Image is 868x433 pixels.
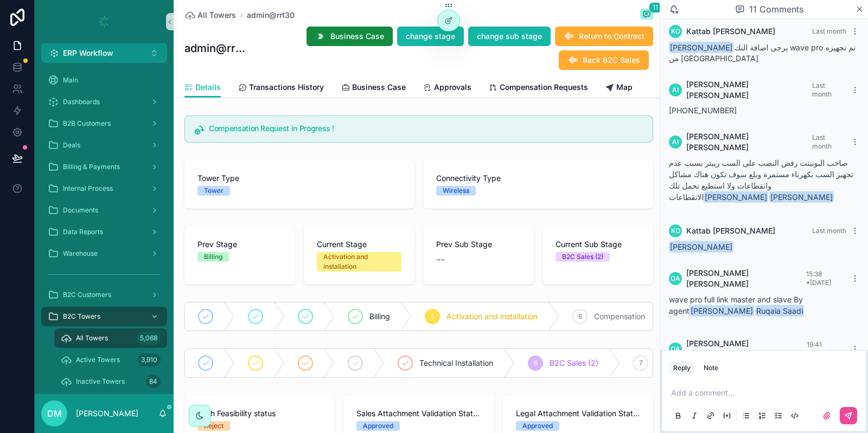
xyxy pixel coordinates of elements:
span: Active Towers [76,356,120,364]
div: B2C Sales (2) [562,252,603,262]
div: Reject [204,421,224,431]
span: 5 [431,312,435,321]
span: Last month [812,81,832,98]
button: Select Button [41,43,167,63]
a: Data Reports [41,222,167,242]
span: All Towers [76,334,108,342]
span: Warehouse [63,249,98,258]
a: Business Case [341,77,406,99]
span: Dashboards [63,98,100,106]
span: Map [616,82,633,93]
span: AI [672,86,679,94]
span: [PERSON_NAME] [669,241,733,253]
div: Approved [363,421,393,431]
span: DM [47,407,62,420]
div: Billing [204,252,222,262]
span: B2B Customers [63,119,111,128]
span: Approvals [434,82,471,93]
button: Business Case [307,27,393,46]
a: Active Towers3,910 [54,350,167,370]
span: Prev Sub Stage [436,239,521,250]
span: -- [436,252,445,267]
div: Tower [204,186,224,196]
button: Note [699,361,723,374]
span: Business Case [352,82,406,93]
span: Last month [812,227,846,235]
span: Legal Attachment Validation Status [516,408,640,419]
span: [PERSON_NAME] [PERSON_NAME] [686,79,812,101]
span: Details [195,82,221,93]
span: Tower Type [197,173,401,184]
span: Last month [812,133,832,150]
span: OA [671,345,680,353]
a: All Towers5,068 [54,328,167,348]
span: Technical Installation [419,358,493,369]
button: Back B2C Sales [559,50,649,70]
span: Inactive Towers [76,377,125,386]
span: Return to Contract [579,31,644,42]
span: [PERSON_NAME] [690,305,754,316]
span: 6 [534,359,538,367]
span: B2C Sales (2) [550,358,598,369]
a: Inactive Towers84 [54,372,167,391]
a: Deals [41,135,167,155]
span: Documents [63,206,98,215]
a: B2C Towers [41,307,167,326]
a: Compensation Requests [489,77,588,99]
span: Compensation [594,311,645,322]
div: Approved [522,421,553,431]
span: Ruqaia Saadi [755,305,804,316]
span: Activation and installation [446,311,538,322]
span: Kattab [PERSON_NAME] [686,225,775,236]
span: Billing [369,311,390,322]
span: Last month [812,27,846,35]
div: Wireless [443,186,469,196]
a: admin@rrt30 [247,10,295,21]
span: Current Stage [317,239,401,250]
a: Main [41,70,167,90]
span: Business Case [330,31,384,42]
a: Transactions History [238,77,324,99]
span: Current Sub Stage [556,239,640,250]
span: Internal Process [63,184,113,193]
span: 15:38 • [DATE] [806,270,831,287]
span: Main [63,76,78,85]
span: change stage [406,31,455,42]
span: Billing & Payments [63,163,120,171]
a: Warehouse [41,244,167,263]
a: Map [605,77,633,99]
a: Internal Process [41,179,167,198]
span: 19:41 • [DATE] [807,340,832,357]
p: صاحب البوبينت رفض النصب على السب ربيتر بسبب عدم تجهيز السب بكهرباء مستمرة وبلغ سوف تكون هناك مشاك... [669,157,859,203]
div: 3,910 [138,353,161,366]
span: [PERSON_NAME] [769,191,834,203]
p: wave pro full link master and slave By agent [669,294,859,316]
div: Activation and installation [323,252,395,272]
span: All Towers [197,10,236,21]
div: 5,068 [137,332,161,345]
span: [PERSON_NAME] [PERSON_NAME] [686,131,812,153]
span: Compensation Requests [500,82,588,93]
div: 84 [146,375,161,388]
h5: Compensation Request in Progress ! [209,125,644,132]
span: [PERSON_NAME] [704,191,768,203]
span: 11 Comments [749,3,803,16]
h1: admin@rrt30 [184,41,246,56]
a: Documents [41,201,167,220]
span: 6 [578,312,582,321]
span: AI [672,138,679,146]
a: Billing & Payments [41,157,167,177]
div: Note [704,364,718,372]
span: [PERSON_NAME] [PERSON_NAME] [686,268,806,289]
span: Kattab [PERSON_NAME] [686,26,775,37]
button: 11 [640,9,653,22]
span: [PERSON_NAME] [669,42,733,53]
span: 7 [639,359,643,367]
span: Connectivity Type [436,173,640,184]
span: Sales Attachment Validation Status [356,408,481,419]
span: يرجى اضافة النك wave pro تم تجهيزه من [GEOGRAPHIC_DATA] [669,43,856,63]
a: B2C Customers [41,285,167,305]
button: Return to Contract [555,27,653,46]
span: KO [671,27,680,36]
